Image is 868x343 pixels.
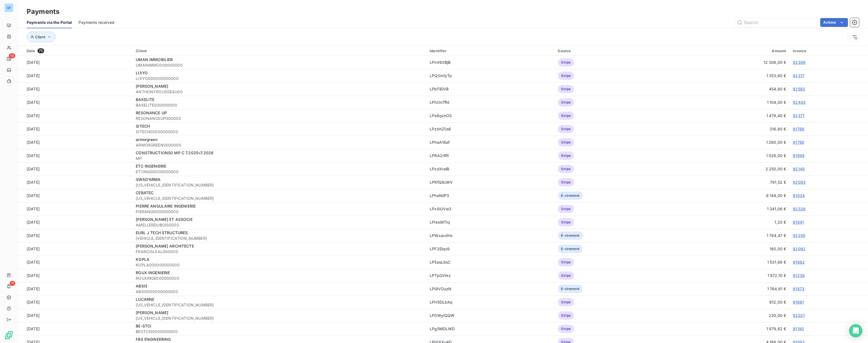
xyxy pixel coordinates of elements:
td: [DATE] [18,269,132,282]
td: LPi8VOuzN [426,282,554,296]
td: [DATE] [18,82,132,96]
td: 612,00 € [676,296,789,309]
a: 92093 [793,180,806,185]
td: [DATE] [18,309,132,322]
span: ROUX INGENIERIE [136,270,170,275]
a: 92295 [793,233,806,238]
td: LPnV6XBjB [426,56,554,69]
td: 8 144,00 € [676,189,789,202]
td: 1 979,62 € [676,322,789,336]
img: Logo LeanPay [4,331,13,340]
span: KOPLA [136,257,149,262]
span: BAKELITE000000000 [136,102,423,108]
span: FBS ENGINEERING [136,337,171,342]
td: LPheNIlP3 [426,189,554,202]
td: 1 341,06 € [676,202,789,216]
td: 1 260,00 € [676,136,789,149]
span: ARMORGREEN0000000 [136,142,423,148]
span: SITECH [136,124,150,128]
span: ETCING00000000000 [136,169,423,175]
a: 92148 [793,167,805,171]
span: Stripe [558,125,574,133]
span: Payments via the Portal [27,20,72,25]
span: 11 [10,281,15,286]
span: Stripe [558,325,574,333]
span: 75 [37,48,44,53]
td: LPIkkMTIq [426,216,554,229]
td: LPhOn7ffd [426,96,554,109]
span: [PERSON_NAME] [136,84,168,89]
span: [PERSON_NAME] ET ASSOCIE [136,217,193,222]
td: LPheA16ef [426,136,554,149]
a: 92398 [793,60,806,65]
td: LPF2Elqo9 [426,242,554,256]
span: Stripe [558,178,574,186]
span: Stripe [558,298,574,306]
td: LPg5MDLWD [426,322,554,336]
td: [DATE] [18,162,132,176]
td: [DATE] [18,322,132,336]
td: LPKfQ8cWV [426,176,554,189]
h3: Payments [27,7,59,17]
span: Stripe [558,165,574,173]
td: LP0WyIQQW [426,309,554,322]
span: RESONANCE UP [136,110,167,115]
td: LP5asL8sC [426,256,554,269]
td: 316,80 € [676,122,789,136]
a: 91190 [793,326,804,331]
td: 1 479,40 € [676,109,789,122]
a: 92021 [793,313,805,318]
td: [DATE] [18,296,132,309]
a: 91862 [793,260,805,264]
td: [DATE] [18,122,132,136]
span: Stripe [558,218,574,226]
span: UMANIMMO000000000 [136,62,423,68]
span: [PERSON_NAME] [136,310,168,315]
td: 230,00 € [676,309,789,322]
span: MP [136,156,423,161]
td: 180,00 € [676,242,789,256]
span: UMAN IMMOBILIER [136,57,173,62]
td: 791,52 € [676,176,789,189]
span: FRANCISLEAL000000 [136,249,423,254]
td: LPzbhZ0s6 [426,122,554,136]
span: [US_VEHICLE_IDENTIFICATION_NUMBER] [136,316,423,321]
span: 13 [9,53,15,58]
a: 91034 [793,193,805,198]
td: 1 353,60 € [676,69,789,82]
a: 92582 [793,87,806,91]
td: LPTpGVtkz [426,269,554,282]
td: 1,20 € [676,216,789,229]
span: SITECH00000000000 [136,129,423,135]
span: Stripe [558,85,574,93]
td: 1 531,68 € [676,256,789,269]
span: Client [35,35,45,39]
td: [DATE] [18,189,132,202]
span: E-virement [558,285,583,293]
span: ETC INGENIERIE [136,164,166,168]
td: 1 026,00 € [676,149,789,162]
span: [US_VEHICLE_IDENTIFICATION_NUMBER] [136,196,423,201]
span: Payments received [79,20,114,25]
td: LPxdXralB [426,162,554,176]
td: [DATE] [18,202,132,216]
td: [DATE] [18,216,132,229]
a: 92092 [793,246,806,251]
span: E-virement [558,231,583,240]
td: LPx8iUVw3 [426,202,554,216]
span: Stripe [558,98,574,107]
span: CEBATEC [136,190,154,195]
span: CONSTRUCTIONS0 MP C 7.2025>7.2026 [136,150,213,155]
span: E-virement [558,245,583,253]
td: [DATE] [18,229,132,242]
span: Stripe [558,112,574,120]
span: Stripe [558,311,574,320]
span: Stripe [558,152,574,160]
div: Invoice [793,49,865,53]
span: [US_VEHICLE_IDENTIFICATION_NUMBER] [136,302,423,308]
div: Source [558,49,673,53]
div: Amount [680,49,786,53]
span: Stripe [558,58,574,67]
span: [VEHICLE_IDENTIFICATION_NUMBER] [136,236,423,241]
div: Date [27,48,129,53]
